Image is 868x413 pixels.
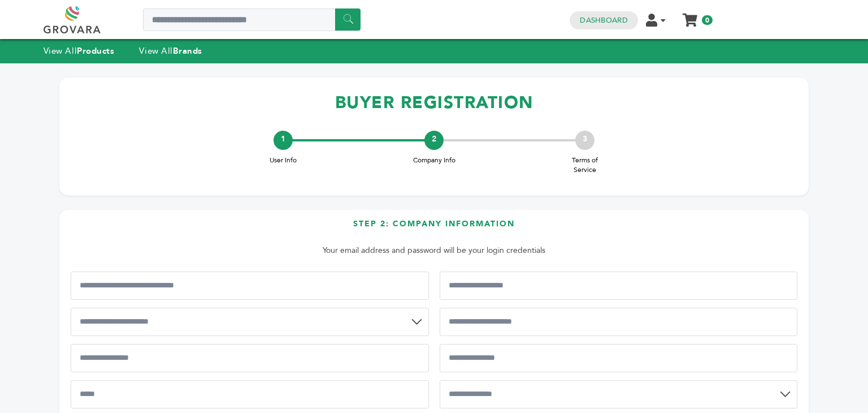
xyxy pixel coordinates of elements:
p: Your email address and password will be your login credentials [76,244,792,257]
h3: Step 2: Company Information [71,218,797,238]
input: Search a product or brand... [143,8,361,31]
strong: Brands [173,45,202,57]
a: View AllBrands [139,45,202,57]
input: Business Name/Company Legal Name* [71,272,429,300]
input: Street Address 1* [71,344,429,372]
h1: BUYER REGISTRATION [71,86,797,119]
span: Company Info [411,156,457,165]
a: View AllProducts [44,45,115,57]
input: Business Phone Number* [440,308,798,336]
strong: Products [77,45,114,57]
span: User Info [261,156,306,165]
a: Dashboard [580,15,627,25]
span: Terms of Service [562,156,607,175]
a: My Cart [684,10,697,22]
div: 3 [575,131,594,150]
input: Street Address 2 [440,344,798,372]
div: 2 [424,131,444,150]
div: 1 [274,131,293,150]
span: 0 [702,15,713,25]
input: City* [71,380,429,408]
input: Business Tax ID/EIN [440,272,798,300]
